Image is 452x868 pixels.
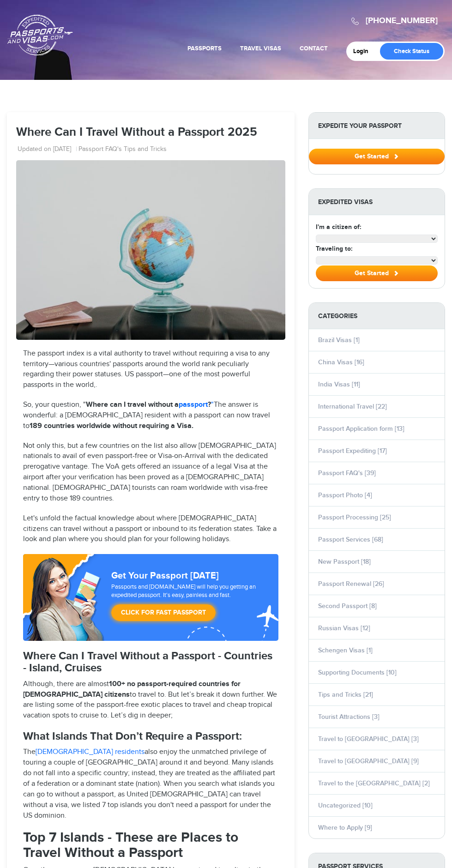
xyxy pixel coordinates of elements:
a: Passport Renewal [26] [318,580,384,588]
a: Passport FAQ's [78,145,122,154]
a: Schengen Visas [1] [318,646,373,654]
h1: Where Can I Travel Without a Passport 2025 [16,126,285,139]
a: Brazil Visas [1] [318,336,360,344]
a: Login [353,48,375,55]
a: Passport FAQ's [39] [318,469,376,477]
a: Second Passport [8] [318,602,377,610]
a: Supporting Documents [10] [318,669,397,676]
a: Passport Photo [4] [318,491,372,499]
p: Although, there are almost to travel to. But let’s break it down further. We are listing some of ... [23,679,278,721]
p: Let's unfold the factual knowledge about where [DEMOGRAPHIC_DATA] citizens can travel without a p... [23,513,278,545]
a: " [211,400,214,409]
a: China Visas [16] [318,358,364,366]
strong: Expedited Visas [309,189,445,215]
a: International Travel [22] [318,403,387,410]
strong: Top 7 Islands - These are Places to Travel Without a Passport [23,829,238,861]
a: New Passport [18] [318,558,371,566]
button: Get Started [316,265,438,281]
p: The passport index is a vital authority to travel without requiring a visa to any territory—vario... [23,349,278,391]
a: Tips and Tricks [124,145,167,154]
p: Not only this, but a few countries on the list also allow [DEMOGRAPHIC_DATA] nationals to avail o... [23,441,278,504]
a: Where to Apply [9] [318,824,372,832]
a: Passports [187,45,222,52]
strong: Where can I travel without a ? [86,400,211,409]
a: passport [179,400,208,409]
a: Passport Services [68] [318,536,383,543]
strong: What Islands That Don’t Require a Passport: [23,729,242,743]
a: [PHONE_NUMBER] [366,16,438,26]
a: Travel to [GEOGRAPHIC_DATA] [3] [318,735,419,743]
a: Uncategorized [10] [318,802,373,809]
a: Check Status [380,43,443,60]
label: I'm a citizen of: [316,222,361,232]
a: Tourist Attractions [3] [318,713,380,721]
button: Get Started [309,149,445,164]
strong: Get Your Passport [DATE] [111,570,219,581]
a: Travel to the [GEOGRAPHIC_DATA] [2] [318,779,430,787]
a: Passport Application form [13] [318,425,404,433]
img: pexels-tima-miroshnichenko-7009465_-_28de80_-_2186b91805bf8f87dc4281b6adbed06c6a56d5ae.jpg [16,160,285,340]
p: So, your question, " The answer is wonderful: a [DEMOGRAPHIC_DATA] resident with a passport can n... [23,400,278,432]
label: Traveling to: [316,244,352,253]
a: Contact [300,45,328,52]
a: Russian Visas [12] [318,624,370,632]
strong: 100+ no passport-required countries for [DEMOGRAPHIC_DATA] citizens [23,680,241,699]
li: Updated on [DATE] [18,145,77,154]
a: Click for Fast Passport [111,604,216,621]
p: The also enjoy the unmatched privilege of touring a couple of [GEOGRAPHIC_DATA] around it and bey... [23,747,278,821]
a: [DEMOGRAPHIC_DATA] residents [36,747,145,756]
a: Tips and Tricks [21] [318,691,373,699]
strong: Categories [309,303,445,329]
a: Passports & [DOMAIN_NAME] [7,14,73,56]
strong: Expedite Your Passport [309,113,445,139]
a: Passport Expediting [17] [318,447,387,455]
a: India Visas [11] [318,380,360,388]
a: Travel to [GEOGRAPHIC_DATA] [9] [318,757,419,765]
strong: Where Can I Travel Without a Passport - Countries - Island, Cruises [23,649,272,675]
a: Passport Processing [25] [318,513,391,521]
a: Travel Visas [240,45,281,52]
strong: 189 countries worldwide without requiring a Visa. [30,422,193,430]
div: Passports and [DOMAIN_NAME] will help you getting an expedited passport. It's easy, painless and ... [108,583,262,626]
a: Get Started [309,152,445,160]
